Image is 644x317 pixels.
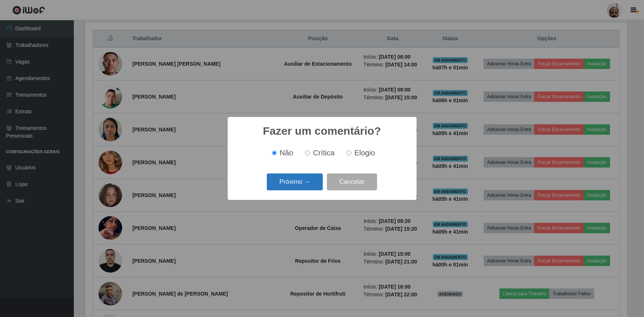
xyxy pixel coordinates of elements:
[267,173,323,191] button: Próximo →
[327,173,377,191] button: Cancelar
[313,149,335,157] span: Crítica
[263,124,381,138] h2: Fazer um comentário?
[347,151,351,155] input: Elogio
[305,151,310,155] input: Crítica
[280,149,293,157] span: Não
[354,149,375,157] span: Elogio
[272,151,277,155] input: Não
